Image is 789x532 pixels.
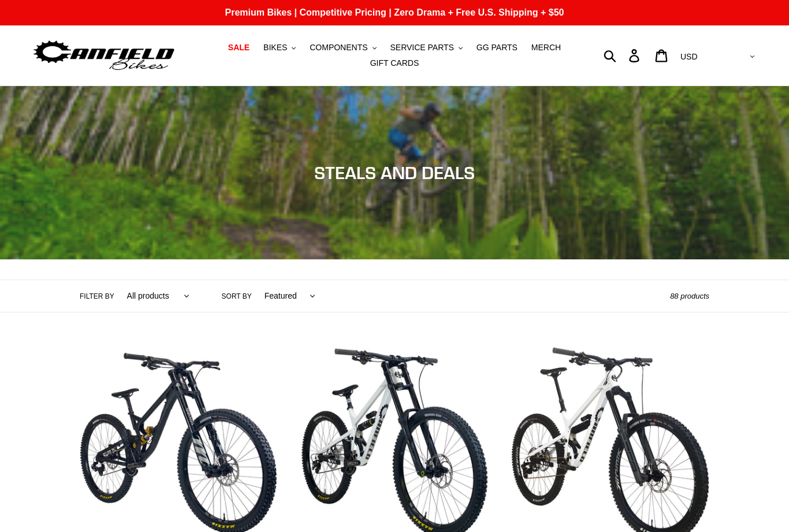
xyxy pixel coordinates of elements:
a: MERCH [526,40,567,55]
span: MERCH [531,43,561,53]
button: BIKES [258,40,302,55]
span: 88 products [670,292,709,300]
span: GIFT CARDS [370,58,419,68]
a: SALE [222,40,255,55]
span: STEALS AND DEALS [314,162,475,183]
button: COMPONENTS [304,40,382,55]
a: GIFT CARDS [364,55,425,71]
label: Sort by [222,291,252,302]
label: Filter by [80,291,114,302]
a: GG PARTS [471,40,523,55]
span: BIKES [263,43,287,53]
span: SERVICE PARTS [390,43,453,53]
button: SERVICE PARTS [384,40,468,55]
span: COMPONENTS [310,43,367,53]
span: GG PARTS [477,43,518,53]
img: Canfield Bikes [32,38,176,74]
span: SALE [228,43,250,53]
